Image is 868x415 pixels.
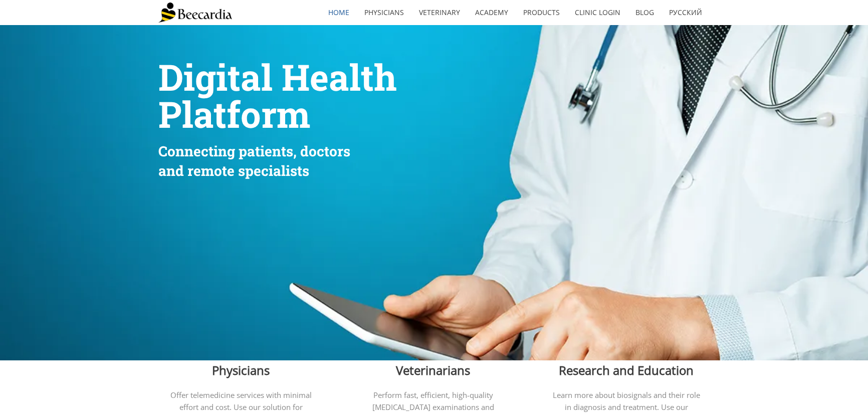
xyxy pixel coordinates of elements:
[628,1,662,24] a: Blog
[158,3,232,23] img: Beecardia
[567,1,628,24] a: Clinic Login
[357,1,411,24] a: Physicians
[516,1,567,24] a: Products
[158,53,397,101] span: Digital Health
[559,362,694,378] span: Research and Education
[158,90,310,138] span: Platform
[212,362,270,378] span: Physicians
[158,142,350,160] span: Connecting patients, doctors
[396,362,470,378] span: Veterinarians
[321,1,357,24] a: home
[662,1,710,24] a: Русский
[411,1,468,24] a: Veterinary
[468,1,516,24] a: Academy
[158,161,309,180] span: and remote specialists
